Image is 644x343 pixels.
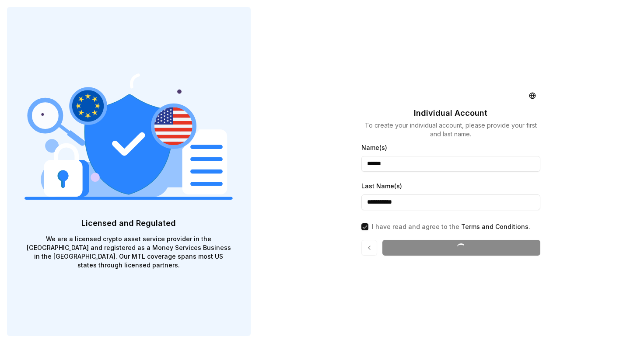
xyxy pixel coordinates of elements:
[372,222,530,231] p: I have read and agree to the .
[361,144,387,151] label: Name(s)
[414,107,487,119] p: Individual Account
[361,121,541,139] p: To create your individual account, please provide your first and last name.
[361,182,402,190] label: Last Name(s)
[24,217,233,229] p: Licensed and Regulated
[24,235,233,270] p: We are a licensed crypto asset service provider in the [GEOGRAPHIC_DATA] and registered as a Mone...
[461,223,528,230] a: Terms and Conditions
